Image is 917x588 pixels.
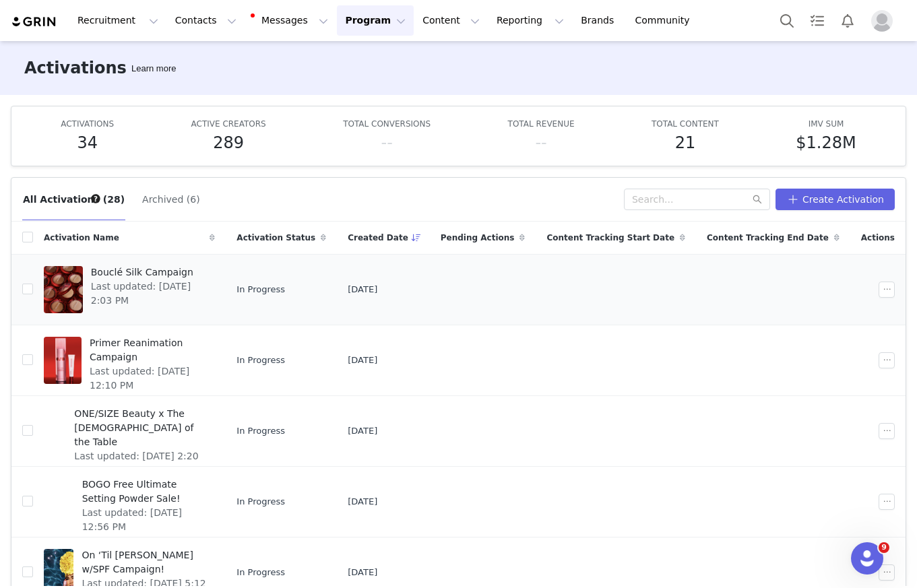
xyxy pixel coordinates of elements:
span: Activation Name [44,232,119,244]
div: Tooltip anchor [90,193,102,205]
button: Archived (6) [141,189,201,210]
a: Primer Reanimation CampaignLast updated: [DATE] 12:10 PM [44,333,215,387]
span: ACTIVE CREATORS [191,119,266,129]
span: Bouclé Silk Campaign [91,265,208,280]
a: BOGO Free Ultimate Setting Powder Sale!Last updated: [DATE] 12:56 PM [44,475,215,529]
span: Created Date [348,232,408,244]
img: grin logo [11,15,58,28]
button: Profile [863,10,906,32]
span: Last updated: [DATE] 12:56 PM [82,506,208,534]
span: TOTAL REVENUE [508,119,575,129]
button: Notifications [833,5,862,36]
iframe: Intercom live chat [851,542,883,575]
button: Contacts [167,5,245,36]
a: ONE/SIZE Beauty x The [DEMOGRAPHIC_DATA] of the TableLast updated: [DATE] 2:20 PM [44,404,215,458]
button: All Activations (28) [22,189,125,210]
div: Tooltip anchor [129,62,179,75]
span: In Progress [236,424,285,438]
span: Pending Actions [441,232,515,244]
a: Bouclé Silk CampaignLast updated: [DATE] 2:03 PM [44,263,215,317]
button: Create Activation [776,189,895,210]
span: TOTAL CONVERSIONS [343,119,431,129]
span: Activation Status [236,232,315,244]
h5: 21 [675,131,696,155]
button: Search [772,5,802,36]
span: In Progress [236,354,285,367]
a: Community [627,5,704,36]
i: icon: search [753,195,762,204]
h5: $1.28M [796,131,856,155]
span: On ‘Til [PERSON_NAME] w/SPF Campaign! [82,548,207,577]
span: Last updated: [DATE] 2:03 PM [91,280,208,308]
span: Primer Reanimation Campaign [90,336,207,364]
button: Program [337,5,414,36]
span: Content Tracking End Date [707,232,829,244]
div: Actions [850,224,906,252]
span: Last updated: [DATE] 2:20 PM [74,449,207,478]
span: BOGO Free Ultimate Setting Powder Sale! [82,478,208,506]
button: Content [414,5,488,36]
button: Messages [245,5,336,36]
h5: -- [381,131,392,155]
h5: 289 [213,131,244,155]
span: Last updated: [DATE] 12:10 PM [90,364,207,393]
h5: -- [535,131,546,155]
span: [DATE] [348,283,377,296]
h5: 34 [77,131,98,155]
img: placeholder-profile.jpg [871,10,893,32]
span: IMV SUM [809,119,844,129]
span: TOTAL CONTENT [652,119,719,129]
span: [DATE] [348,495,377,509]
span: ONE/SIZE Beauty x The [DEMOGRAPHIC_DATA] of the Table [74,407,207,449]
span: In Progress [236,566,285,579]
span: 9 [879,542,889,553]
button: Reporting [488,5,572,36]
span: In Progress [236,495,285,509]
span: ACTIVATIONS [61,119,114,129]
h3: Activations [24,56,127,80]
input: Search... [624,189,770,210]
span: [DATE] [348,566,377,579]
span: In Progress [236,283,285,296]
span: [DATE] [348,424,377,438]
a: Tasks [802,5,832,36]
span: [DATE] [348,354,377,367]
button: Recruitment [69,5,166,36]
a: Brands [573,5,626,36]
span: Content Tracking Start Date [546,232,674,244]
